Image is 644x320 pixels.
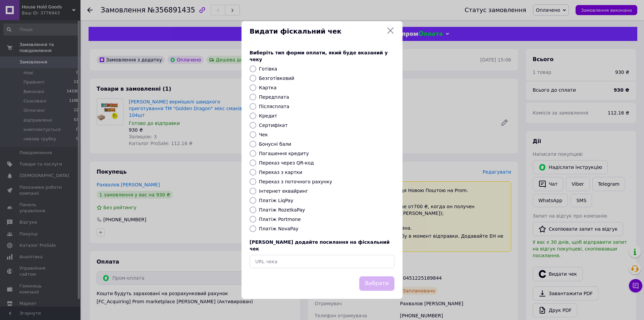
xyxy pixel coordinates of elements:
label: Післясплата [259,104,289,109]
label: Готівка [259,66,277,72]
label: Переказ з картки [259,170,302,175]
label: Переказ через QR-код [259,160,314,166]
label: Бонусні бали [259,141,291,147]
label: Платіж Portmone [259,217,301,222]
label: Інтернет еквайринг [259,188,308,194]
input: URL чека [250,255,394,268]
label: Платіж NovaPay [259,226,299,231]
span: Видати фіскальний чек [250,27,384,36]
label: Передплата [259,94,289,100]
label: Платіж LiqPay [259,198,293,203]
span: [PERSON_NAME] додайте посилання на фіскальний чек [250,239,390,252]
label: Платіж RozetkaPay [259,207,305,213]
label: Чек [259,132,268,137]
label: Погашення кредиту [259,151,309,156]
label: Кредит [259,113,277,119]
label: Безготівковий [259,76,294,81]
label: Картка [259,85,277,90]
label: Сертифікат [259,123,288,128]
span: Виберіть тип форми оплати, який буде вказаний у чеку [250,50,388,62]
label: Переказ з поточного рахунку [259,179,332,184]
